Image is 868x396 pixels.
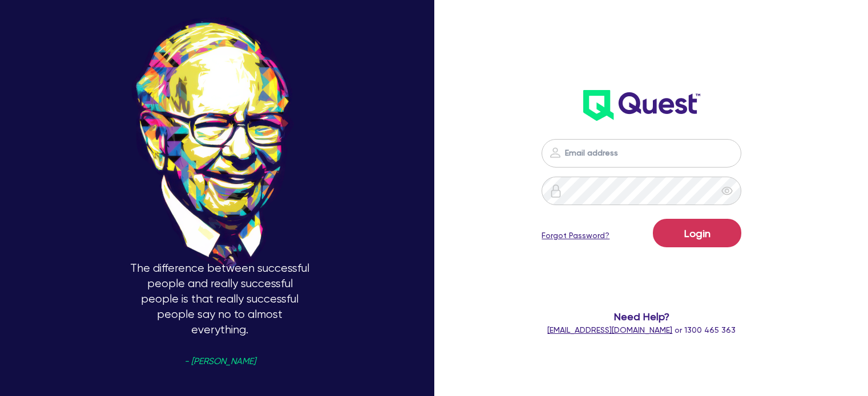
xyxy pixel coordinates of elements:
span: or 1300 465 363 [547,325,736,334]
span: - [PERSON_NAME] [184,357,256,366]
button: Login [653,219,741,247]
a: [EMAIL_ADDRESS][DOMAIN_NAME] [547,325,672,334]
img: icon-password [548,146,562,160]
input: Email address [542,139,741,168]
img: wH2k97JdezQIQAAAABJRU5ErkJggg== [583,90,700,121]
a: Forgot Password? [542,230,609,242]
span: eye [721,185,733,197]
img: icon-password [549,184,563,198]
span: Need Help? [529,309,754,324]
